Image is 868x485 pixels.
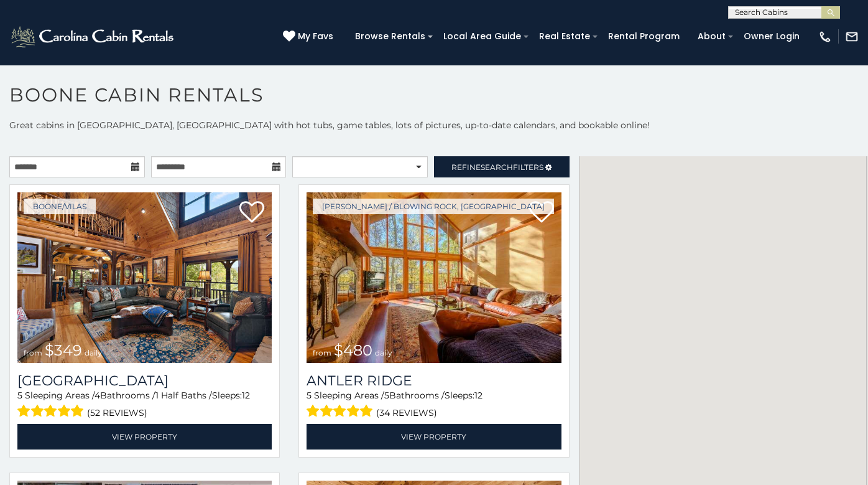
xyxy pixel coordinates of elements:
[349,27,432,46] a: Browse Rentals
[376,405,437,421] span: (34 reviews)
[307,390,312,401] span: 5
[818,30,832,44] img: phone-regular-white.png
[602,27,686,46] a: Rental Program
[239,200,264,226] a: Add to favorites
[87,405,147,421] span: (52 reviews)
[17,372,272,389] a: [GEOGRAPHIC_DATA]
[17,389,272,421] div: Sleeping Areas / Bathrooms / Sleeps:
[451,162,543,172] span: Refine Filters
[307,372,561,389] a: Antler Ridge
[283,30,336,44] a: My Favs
[375,348,392,357] span: daily
[307,192,561,363] img: 1714397585_thumbnail.jpeg
[481,162,513,172] span: Search
[155,390,212,401] span: 1 Half Baths /
[9,24,177,49] img: White-1-2.png
[17,192,272,363] img: 1714398500_thumbnail.jpeg
[313,348,331,357] span: from
[737,27,806,46] a: Owner Login
[691,27,732,46] a: About
[307,424,561,450] a: View Property
[307,192,561,363] a: from $480 daily
[845,30,859,44] img: mail-regular-white.png
[24,199,96,214] a: Boone/Vilas
[298,30,333,43] span: My Favs
[437,27,527,46] a: Local Area Guide
[95,390,100,401] span: 4
[85,348,102,357] span: daily
[334,341,372,359] span: $480
[533,27,596,46] a: Real Estate
[17,192,272,363] a: from $349 daily
[24,348,42,357] span: from
[17,372,272,389] h3: Diamond Creek Lodge
[474,390,482,401] span: 12
[17,424,272,450] a: View Property
[17,390,22,401] span: 5
[45,341,82,359] span: $349
[242,390,250,401] span: 12
[307,389,561,421] div: Sleeping Areas / Bathrooms / Sleeps:
[313,199,554,214] a: [PERSON_NAME] / Blowing Rock, [GEOGRAPHIC_DATA]
[434,156,570,177] a: RefineSearchFilters
[384,390,389,401] span: 5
